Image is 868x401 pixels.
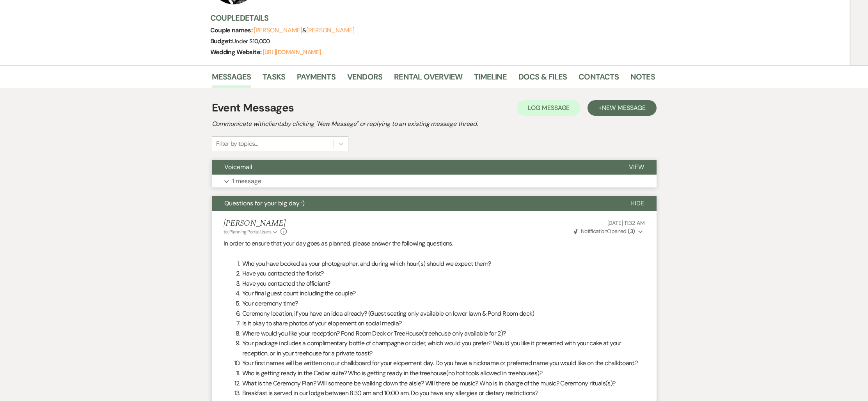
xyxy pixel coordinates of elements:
a: Rental Overview [394,71,462,88]
span: Who you have booked as your photographer, and during which hour(s) should we expect them? [242,260,491,268]
a: Tasks [263,71,285,88]
span: Breakfast is served in our lodge between 8:30 am and 10:00 am. Do you have any allergies or dieta... [242,389,538,397]
span: What is the Ceremony Plan? Will someone be walking down the aisle? Will there be music? Who is in... [242,379,616,387]
span: Your first names will be written on our chalkboard for your elopement day. Do you have a nickname... [242,359,638,367]
span: Where would you like your reception? Pond Room Deck or TreeHouse(treehouse only available for 2)? [242,329,506,337]
span: Who is getting ready in the Cedar suite? Who is getting ready in the treehouse(no hot tools allow... [242,369,542,377]
span: New Message [602,104,645,112]
a: Timeline [474,71,507,88]
button: Voicemail [212,160,616,175]
span: Your package includes a complimentary bottle of champagne or cider, which would you prefer? Would... [242,339,621,357]
span: Have you contacted the officiant? [242,279,330,288]
button: View [616,160,657,175]
span: View [629,163,644,171]
a: Messages [212,71,251,88]
span: Notification [581,228,607,235]
strong: ( 3 ) [628,228,635,235]
span: Under $10,000 [232,37,270,45]
span: Your ceremony time? [242,299,298,307]
button: [PERSON_NAME] [254,27,302,34]
span: Voicemail [224,163,252,171]
p: 1 message [232,176,261,186]
span: to: Planning Portal Users [224,229,272,235]
button: [PERSON_NAME] [306,27,355,34]
span: Budget: [210,37,233,45]
span: Log Message [528,104,570,112]
h3: Couple Details [210,12,647,23]
a: Payments [297,71,335,88]
h1: Event Messages [212,100,294,116]
span: Have you contacted the florist? [242,269,324,277]
h5: [PERSON_NAME] [224,219,287,228]
span: Ceremony location, if you have an idea already? (Guest seating only available on lower lawn & Pon... [242,309,534,318]
span: In order to ensure that your day goes as planned, please answer the following questions. [224,239,453,247]
span: Your final guest count including the couple? [242,289,356,297]
h2: Communicate with clients by clicking "New Message" or replying to an existing message thread. [212,119,657,129]
button: 1 message [212,175,657,188]
button: Questions for your big day :) [212,196,618,211]
span: Is it okay to share photos of your elopement on social media? [242,319,402,327]
a: Contacts [579,71,619,88]
span: Couple names: [210,26,254,34]
button: Hide [618,196,657,211]
span: Hide [630,199,644,207]
button: +New Message [588,100,656,116]
span: Opened [574,228,635,235]
button: to: Planning Portal Users [224,228,279,235]
span: Questions for your big day :) [224,199,305,207]
a: Vendors [347,71,382,88]
a: Docs & Files [518,71,567,88]
span: [DATE] 11:32 AM [607,219,645,226]
span: Wedding Website: [210,48,263,56]
button: NotificationOpened (3) [573,227,645,235]
a: [URL][DOMAIN_NAME] [263,48,321,56]
button: Log Message [517,100,580,116]
a: Notes [630,71,655,88]
span: & [254,26,355,34]
div: Filter by topics... [216,139,258,148]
